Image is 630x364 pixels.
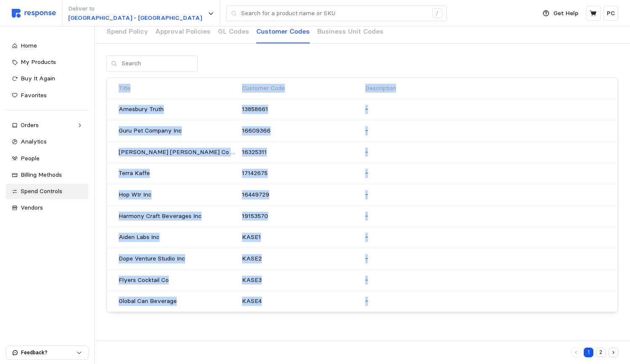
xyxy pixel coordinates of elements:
[365,233,545,242] p: -
[432,8,442,19] div: /
[21,171,62,178] span: Billing Methods
[6,55,88,70] a: My Products
[119,148,236,157] p: [PERSON_NAME] [PERSON_NAME] Co Dba Pk [PERSON_NAME]
[596,348,606,357] button: 2
[242,254,359,263] p: KASE2
[365,276,545,285] p: -
[365,105,545,114] p: -
[119,126,182,136] p: Guru Pet Company Inc
[21,204,43,211] span: Vendors
[21,349,76,356] p: Feedback?
[242,126,359,136] p: 16609366
[68,13,202,23] p: [GEOGRAPHIC_DATA] - [GEOGRAPHIC_DATA]
[242,84,285,93] p: Customer Code
[365,148,545,157] p: -
[119,212,202,221] p: Harmony Craft Beverages Inc
[6,346,88,359] button: Feedback?
[21,154,40,162] span: People
[119,190,152,199] p: Hop Wtr Inc
[242,148,359,157] p: 16325311
[242,233,359,242] p: KASE1
[242,297,359,306] p: KASE4
[21,121,74,130] div: Orders
[6,38,88,53] a: Home
[603,6,618,21] button: PC
[119,276,169,285] p: Flyers Cocktail Co
[21,58,56,66] span: My Products
[365,84,396,93] p: Description
[365,212,545,221] p: -
[122,56,193,71] input: Search
[256,26,310,37] p: Customer Codes
[119,84,130,93] p: Title
[242,276,359,285] p: KASE3
[119,105,164,114] p: Amesbury Truth
[21,187,62,195] span: Spend Controls
[538,5,583,21] button: Get Help
[6,88,88,103] a: Favorites
[553,9,578,18] p: Get Help
[119,254,185,263] p: Dope Venture Studio Inc
[242,212,359,221] p: 19153570
[21,91,47,99] span: Favorites
[6,134,88,149] a: Analytics
[242,190,359,199] p: 16449729
[365,254,545,263] p: -
[21,74,55,82] span: Buy It Again
[6,184,88,199] a: Spend Controls
[242,105,359,114] p: 13858661
[365,297,545,306] p: -
[119,297,177,306] p: Global Can Beverage
[6,151,88,166] a: People
[155,26,210,37] p: Approval Policies
[365,169,545,178] p: -
[607,9,615,18] p: PC
[365,126,545,136] p: -
[6,118,88,133] a: Orders
[119,169,150,178] p: Terra Kaffe
[365,190,545,199] p: -
[6,200,88,215] a: Vendors
[6,167,88,183] a: Billing Methods
[241,6,428,21] input: Search for a product name or SKU
[106,26,148,37] p: Spend Policy
[584,348,593,357] button: 1
[242,169,359,178] p: 17142675
[6,71,88,86] a: Buy It Again
[21,42,37,49] span: Home
[218,26,249,37] p: GL Codes
[317,26,383,37] p: Business Unit Codes
[12,9,56,18] img: svg%3e
[68,4,202,13] p: Deliver to
[119,233,159,242] p: Aiden Labs Inc
[21,138,47,145] span: Analytics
